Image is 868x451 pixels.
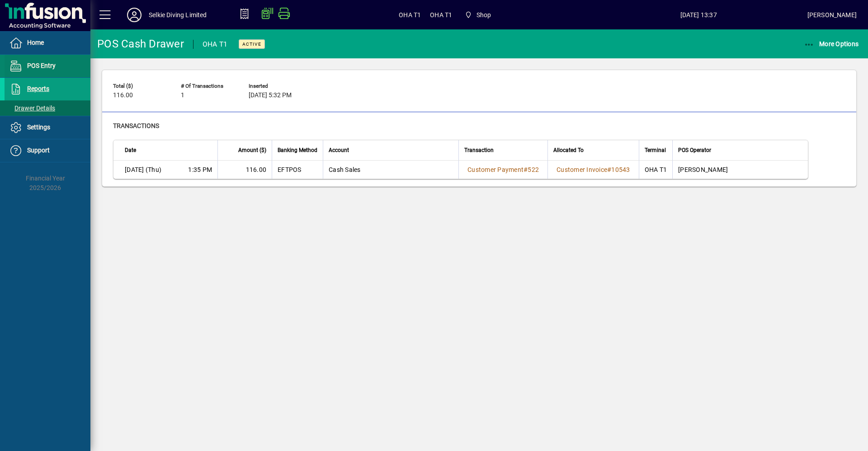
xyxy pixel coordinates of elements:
span: [DATE] (Thu) [125,165,161,174]
div: Selkie Diving Limited [149,8,207,22]
a: Drawer Details [5,100,90,116]
a: Support [5,139,90,162]
span: 1 [181,92,184,99]
span: Terminal [645,145,666,155]
span: Allocated To [553,145,584,155]
span: Drawer Details [9,104,55,112]
button: More Options [802,36,861,52]
span: Date [125,145,136,155]
span: Banking Method [278,145,317,155]
span: 10543 [611,166,630,173]
span: Inserted [249,83,303,89]
span: POS Operator [678,145,711,155]
span: 116.00 [113,92,133,99]
span: [DATE] 5:32 PM [249,92,292,99]
span: POS Entry [27,62,56,69]
span: Support [27,147,50,154]
td: OHA T1 [639,161,673,179]
a: Settings [5,116,90,139]
div: POS Cash Drawer [97,37,184,51]
a: Customer Invoice#10543 [553,165,633,175]
div: [PERSON_NAME] [807,8,857,22]
span: OHA T1 [399,8,421,22]
div: OHA T1 [203,37,228,52]
span: Active [242,41,261,47]
span: Total ($) [113,83,167,89]
span: More Options [804,40,859,47]
span: Reports [27,85,49,92]
span: Shop [461,7,495,23]
td: EFTPOS [272,161,323,179]
span: Transaction [464,145,494,155]
a: Customer Payment#522 [464,165,542,175]
span: Settings [27,123,50,131]
td: [PERSON_NAME] [672,161,808,179]
span: Home [27,39,44,46]
a: Home [5,32,90,54]
td: 116.00 [217,161,272,179]
span: OHA T1 [430,8,452,22]
span: 522 [528,166,539,173]
span: # [524,166,528,173]
button: Profile [120,7,149,23]
span: # of Transactions [181,83,235,89]
a: POS Entry [5,55,90,77]
span: Amount ($) [238,145,266,155]
span: Shop [476,8,491,22]
span: Customer Payment [467,166,524,173]
span: Transactions [113,122,159,129]
td: Cash Sales [323,161,458,179]
span: [DATE] 13:37 [590,8,807,22]
span: Account [329,145,349,155]
span: Customer Invoice [557,166,607,173]
span: # [607,166,611,173]
span: 1:35 PM [188,165,212,174]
